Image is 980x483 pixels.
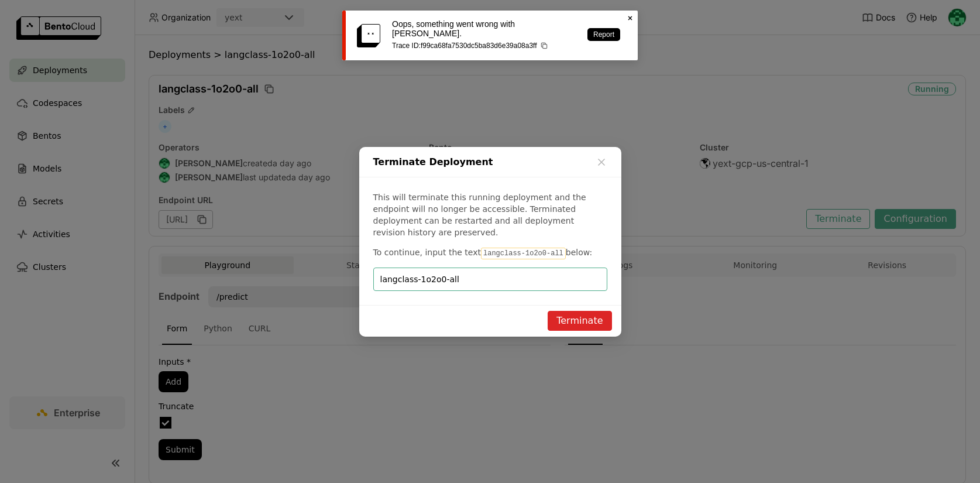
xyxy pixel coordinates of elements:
a: Report [587,28,620,41]
p: Oops, something went wrong with [PERSON_NAME]. [392,19,576,38]
div: dialog [359,147,621,337]
button: Terminate [548,311,611,331]
p: Trace ID: f99ca68fa7530dc5ba83d6e39a08a3ff [392,42,576,50]
span: To continue, input the text [373,248,481,257]
div: Terminate Deployment [359,147,621,177]
span: below: [566,248,592,257]
svg: Close [625,13,635,23]
code: langclass-1o2o0-all [481,248,566,259]
p: This will terminate this running deployment and the endpoint will no longer be accessible. Termin... [373,191,607,238]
